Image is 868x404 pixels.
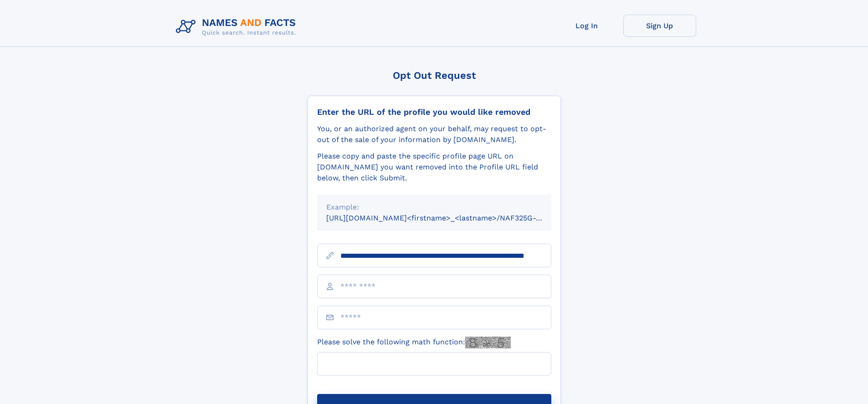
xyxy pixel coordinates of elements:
[317,337,511,348] label: Please solve the following math function:
[326,202,542,213] div: Example:
[550,15,623,37] a: Log In
[317,107,551,117] div: Enter the URL of the profile you would like removed
[623,15,696,37] a: Sign Up
[172,15,303,39] img: Logo Names and Facts
[317,151,551,184] div: Please copy and paste the specific profile page URL on [DOMAIN_NAME] you want removed into the Pr...
[308,70,561,81] div: Opt Out Request
[326,214,569,222] small: [URL][DOMAIN_NAME]<firstname>_<lastname>/NAF325G-xxxxxxxx
[317,123,551,145] div: You, or an authorized agent on your behalf, may request to opt-out of the sale of your informatio...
